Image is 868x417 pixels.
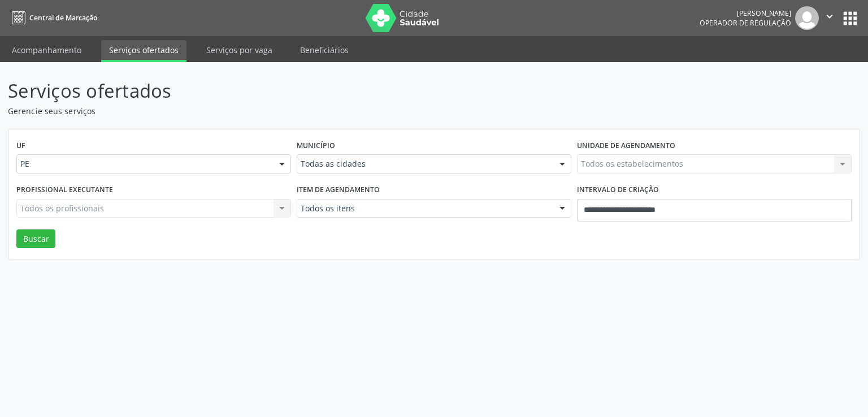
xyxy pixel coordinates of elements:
[301,158,548,170] span: Todas as cidades
[16,229,55,249] button: Buscar
[819,6,840,30] button: 
[20,158,268,170] span: PE
[8,8,97,27] a: Central de Marcação
[292,40,357,60] a: Beneficiários
[4,40,89,60] a: Acompanhamento
[8,77,605,105] p: Serviços ofertados
[8,105,605,117] p: Gerencie seus serviços
[577,137,675,155] label: Unidade de agendamento
[700,8,791,18] div: [PERSON_NAME]
[577,181,659,199] label: Intervalo de criação
[297,181,380,199] label: Item de agendamento
[795,6,819,30] img: img
[840,8,860,28] button: apps
[29,13,97,23] span: Central de Marcação
[16,181,113,199] label: Profissional executante
[101,40,186,62] a: Serviços ofertados
[16,137,25,155] label: UF
[700,18,791,28] span: Operador de regulação
[823,10,836,23] i: 
[198,40,280,60] a: Serviços por vaga
[301,203,548,214] span: Todos os itens
[297,137,335,155] label: Município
